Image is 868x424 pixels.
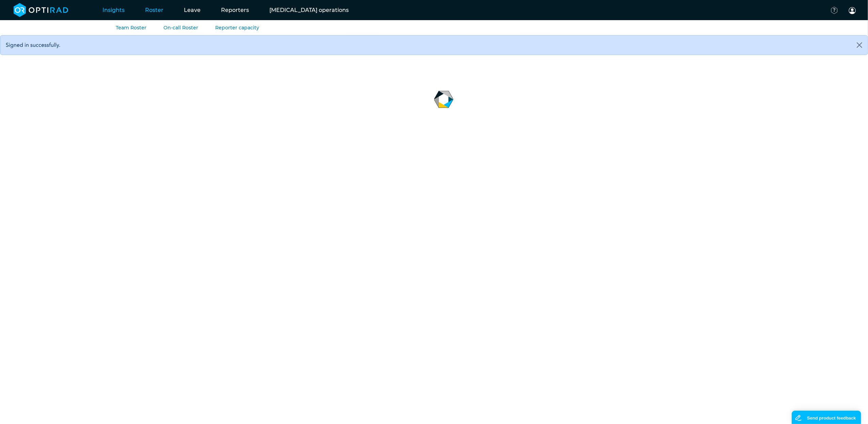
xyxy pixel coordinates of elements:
a: Team Roster [116,25,146,31]
a: Reporter capacity [215,25,259,31]
img: brand-opti-rad-logos-blue-and-white-d2f68631ba2948856bd03f2d395fb146ddc8fb01b4b6e9315ea85fa773367... [14,3,68,17]
a: On-call Roster [163,25,198,31]
button: Close [851,36,868,55]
